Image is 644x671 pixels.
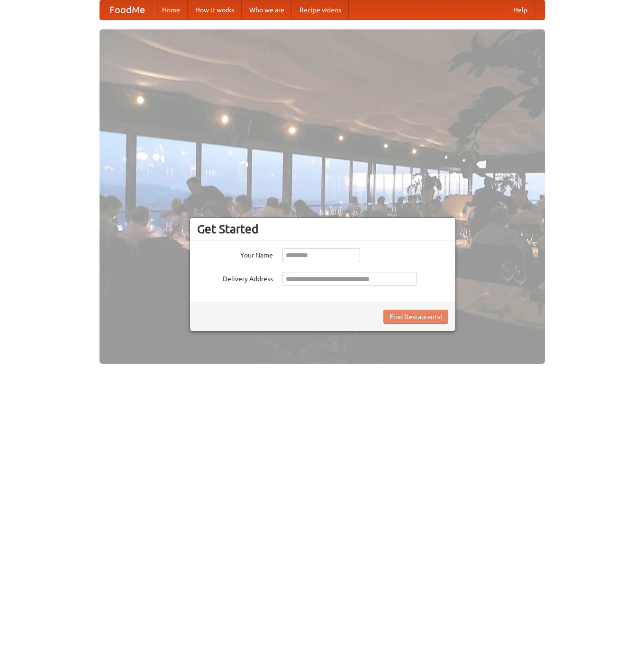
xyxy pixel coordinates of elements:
[154,0,188,19] a: Home
[506,0,535,19] a: Help
[242,0,292,19] a: Who we are
[383,310,448,324] button: Find Restaurants!
[100,0,154,19] a: FoodMe
[292,0,349,19] a: Recipe videos
[188,0,242,19] a: How it works
[197,272,273,284] label: Delivery Address
[197,248,273,260] label: Your Name
[197,222,448,236] h3: Get Started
